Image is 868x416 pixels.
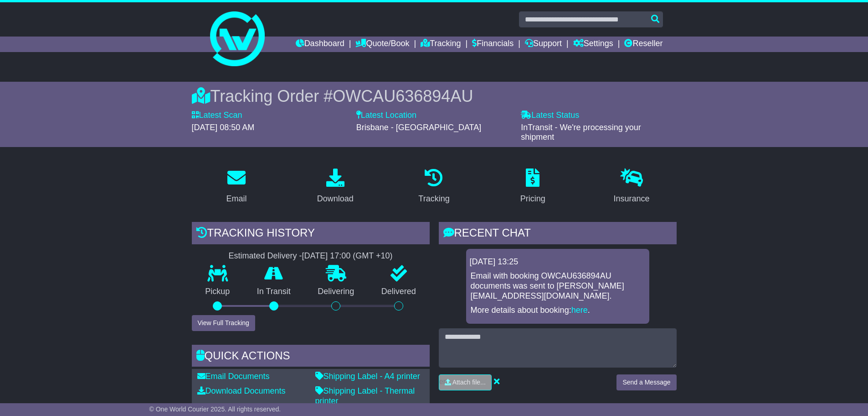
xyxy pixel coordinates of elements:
[356,123,481,132] span: Brisbane - [GEOGRAPHIC_DATA]
[521,123,641,142] span: InTransit - We're processing your shipment
[520,193,545,205] div: Pricing
[192,287,244,297] p: Pickup
[525,37,562,52] a: Support
[192,86,677,106] div: Tracking Order #
[302,251,393,261] div: [DATE] 17:00 (GMT +10)
[356,111,416,121] label: Latest Location
[192,345,430,369] div: Quick Actions
[317,193,354,205] div: Download
[470,257,646,267] div: [DATE] 13:25
[573,37,613,52] a: Settings
[197,386,286,395] a: Download Documents
[296,37,344,52] a: Dashboard
[243,287,304,297] p: In Transit
[614,193,650,205] div: Insurance
[368,287,430,297] p: Delivered
[149,405,281,413] span: © One World Courier 2025. All rights reserved.
[315,386,415,405] a: Shipping Label - Thermal printer
[192,315,255,331] button: View Full Tracking
[418,193,449,205] div: Tracking
[471,271,645,301] p: Email with booking OWCAU636894AU documents was sent to [PERSON_NAME][EMAIL_ADDRESS][DOMAIN_NAME].
[355,37,409,52] a: Quote/Book
[192,251,430,261] div: Estimated Delivery -
[333,87,473,105] span: OWCAU636894AU
[514,165,551,208] a: Pricing
[571,305,588,315] a: here
[315,372,420,381] a: Shipping Label - A4 printer
[226,193,247,205] div: Email
[624,37,663,52] a: Reseller
[192,123,255,132] span: [DATE] 08:50 AM
[439,222,677,247] div: RECENT CHAT
[192,111,242,121] label: Latest Scan
[521,111,579,121] label: Latest Status
[608,165,656,208] a: Insurance
[304,287,368,297] p: Delivering
[616,374,676,390] button: Send a Message
[220,165,252,208] a: Email
[311,165,360,208] a: Download
[197,372,270,381] a: Email Documents
[471,305,645,316] p: More details about booking: .
[472,37,514,52] a: Financials
[421,37,461,52] a: Tracking
[412,165,455,208] a: Tracking
[192,222,430,247] div: Tracking history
